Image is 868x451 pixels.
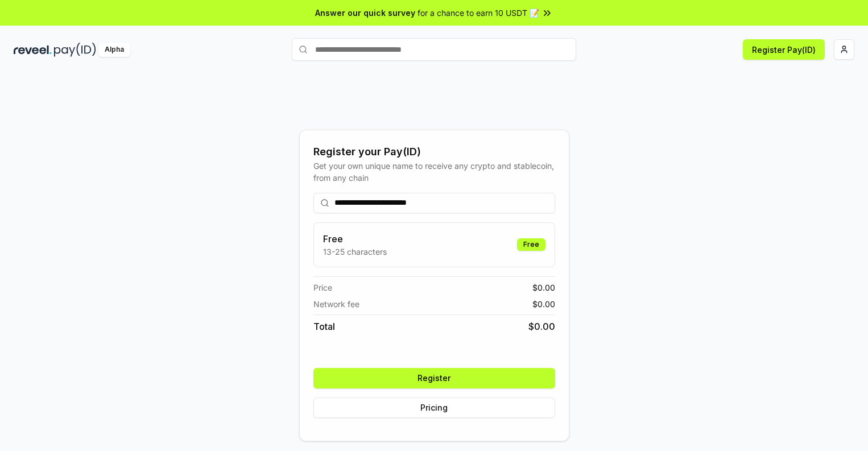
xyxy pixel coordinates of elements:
[532,282,555,293] span: $ 0.00
[517,238,545,251] div: Free
[313,144,555,160] div: Register your Pay(ID)
[313,398,555,418] button: Pricing
[54,43,96,57] img: pay_id
[313,160,555,184] div: Get your own unique name to receive any crypto and stablecoin, from any chain
[532,298,555,310] span: $ 0.00
[418,7,539,19] span: for a chance to earn 10 USDT 📝
[313,368,555,388] button: Register
[313,298,359,310] span: Network fee
[743,39,825,60] button: Register Pay(ID)
[315,7,415,19] span: Answer our quick survey
[323,246,387,258] p: 13-25 characters
[14,43,52,57] img: reveel_dark
[98,43,130,57] div: Alpha
[323,232,387,246] h3: Free
[528,320,555,333] span: $ 0.00
[313,282,332,293] span: Price
[313,320,335,333] span: Total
